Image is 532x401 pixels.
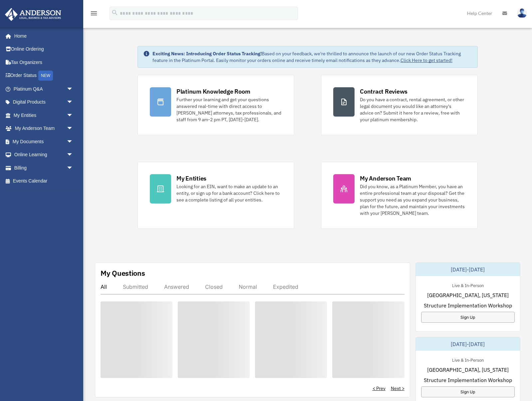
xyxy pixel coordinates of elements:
[5,96,83,109] a: Digital Productsarrow_drop_down
[67,122,80,136] span: arrow_drop_down
[38,71,53,81] div: NEW
[67,161,80,175] span: arrow_drop_down
[5,161,83,175] a: Billingarrow_drop_down
[67,148,80,162] span: arrow_drop_down
[5,56,83,69] a: Tax Organizers
[400,57,452,63] a: Click Here to get started!
[111,9,119,16] i: search
[427,366,509,374] span: [GEOGRAPHIC_DATA], [US_STATE]
[5,69,83,83] a: Order StatusNEW
[67,109,80,122] span: arrow_drop_down
[360,96,465,123] div: Do you have a contract, rental agreement, or other legal document you would like an attorney's ad...
[101,283,107,290] div: All
[360,87,407,96] div: Contract Reviews
[447,356,489,363] div: Live & In-Person
[360,174,411,183] div: My Anderson Team
[5,43,83,56] a: Online Ordering
[90,12,98,17] a: menu
[427,291,509,299] span: [GEOGRAPHIC_DATA], [US_STATE]
[5,122,83,135] a: My Anderson Teamarrow_drop_down
[416,263,520,276] div: [DATE]-[DATE]
[205,283,223,290] div: Closed
[424,301,512,309] span: Structure Implementation Workshop
[5,109,83,122] a: My Entitiesarrow_drop_down
[273,283,298,290] div: Expedited
[5,29,80,43] a: Home
[360,183,465,216] div: Did you know, as a Platinum Member, you have an entire professional team at your disposal? Get th...
[3,8,63,21] img: Anderson Advisors Platinum Portal
[239,283,257,290] div: Normal
[123,283,148,290] div: Submitted
[137,75,294,135] a: Platinum Knowledge Room Further your learning and get your questions answered real-time with dire...
[67,96,80,109] span: arrow_drop_down
[176,174,206,183] div: My Entities
[421,312,515,323] a: Sign Up
[5,175,83,188] a: Events Calendar
[5,82,83,96] a: Platinum Q&Aarrow_drop_down
[5,148,83,162] a: Online Learningarrow_drop_down
[176,183,282,203] div: Looking for an EIN, want to make an update to an entity, or sign up for a bank account? Click her...
[447,281,489,288] div: Live & In-Person
[391,385,404,392] a: Next >
[90,9,98,17] i: menu
[164,283,189,290] div: Answered
[67,135,80,149] span: arrow_drop_down
[424,376,512,384] span: Structure Implementation Workshop
[67,82,80,96] span: arrow_drop_down
[373,385,386,392] a: < Prev
[421,386,515,397] a: Sign Up
[176,87,250,96] div: Platinum Knowledge Room
[137,162,294,229] a: My Entities Looking for an EIN, want to make an update to an entity, or sign up for a bank accoun...
[321,75,478,135] a: Contract Reviews Do you have a contract, rental agreement, or other legal document you would like...
[101,268,145,278] div: My Questions
[152,50,472,64] div: Based on your feedback, we're thrilled to announce the launch of our new Order Status Tracking fe...
[176,96,282,123] div: Further your learning and get your questions answered real-time with direct access to [PERSON_NAM...
[152,51,262,57] strong: Exciting News: Introducing Order Status Tracking!
[5,135,83,148] a: My Documentsarrow_drop_down
[517,8,527,18] img: User Pic
[321,162,478,229] a: My Anderson Team Did you know, as a Platinum Member, you have an entire professional team at your...
[416,337,520,351] div: [DATE]-[DATE]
